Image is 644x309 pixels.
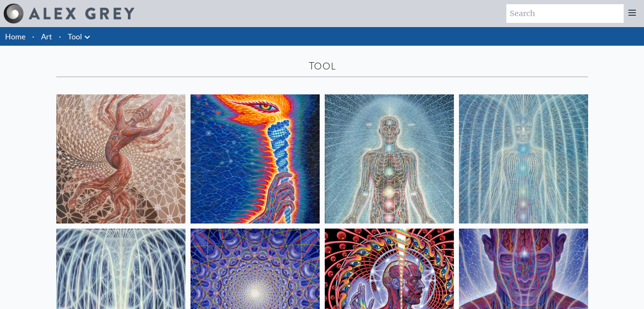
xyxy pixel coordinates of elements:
[5,32,25,41] a: Home
[29,27,38,46] li: ·
[55,27,64,46] li: ·
[41,30,52,42] a: Art
[506,4,624,23] input: Search
[68,30,82,42] a: Tool
[56,59,588,73] div: Tool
